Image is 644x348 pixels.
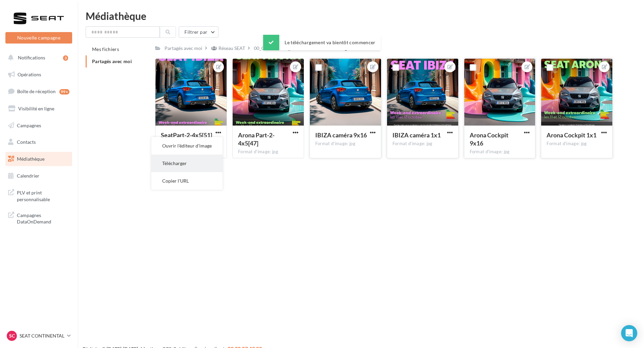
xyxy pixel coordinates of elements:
[315,131,367,139] span: IBIZA caméra 9x16
[5,329,72,342] a: SC SEAT CONTINENTAL
[9,332,15,339] span: SC
[315,141,376,147] div: Format d'image: jpg
[392,131,441,139] span: IBIZA caméra 1x1
[17,122,41,128] span: Campagnes
[4,169,74,183] a: Calendrier
[17,88,56,94] span: Boîte de réception
[179,26,218,38] button: Filtrer par
[547,141,607,147] div: Format d'image: jpg
[5,32,72,44] button: Nouvelle campagne
[17,173,39,179] span: Calendrier
[4,208,74,228] a: Campagnes DataOnDemand
[4,51,71,65] button: Notifications 3
[218,45,245,52] div: Réseau SEAT
[17,188,69,203] span: PLV et print personnalisable
[547,131,596,139] span: Arona Cockpit 1x1
[63,55,68,61] div: 3
[4,152,74,166] a: Médiathèque
[238,131,274,147] span: Arona Part-2-4x5[47]
[59,89,69,95] div: 99+
[18,106,54,111] span: Visibilité en ligne
[86,11,636,21] div: Médiathèque
[18,55,45,60] span: Notifications
[17,156,45,162] span: Médiathèque
[254,45,312,52] div: 00_CAMPAGNE_OCTOBRE
[17,139,36,145] span: Contacts
[470,131,508,147] span: Arona Cockpit 9x16
[621,325,637,341] div: Open Intercom Messenger
[4,68,74,82] a: Opérations
[92,58,132,64] span: Partagés avec moi
[238,149,298,155] div: Format d'image: jpg
[4,102,74,116] a: Visibilité en ligne
[92,46,119,52] span: Mes fichiers
[470,149,530,155] div: Format d'image: jpg
[151,172,223,190] button: Copier l'URL
[161,131,212,139] span: SeatPart-2-4x5[51]
[165,45,202,52] div: Partagés avec moi
[20,332,64,339] p: SEAT CONTINENTAL
[151,155,223,172] button: Télécharger
[263,35,381,50] div: Le téléchargement va bientôt commencer
[4,84,74,99] a: Boîte de réception99+
[392,141,453,147] div: Format d'image: jpg
[4,135,74,149] a: Contacts
[18,72,41,77] span: Opérations
[17,211,69,225] span: Campagnes DataOnDemand
[151,137,223,155] button: Ouvrir l'éditeur d'image
[4,185,74,205] a: PLV et print personnalisable
[4,118,74,133] a: Campagnes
